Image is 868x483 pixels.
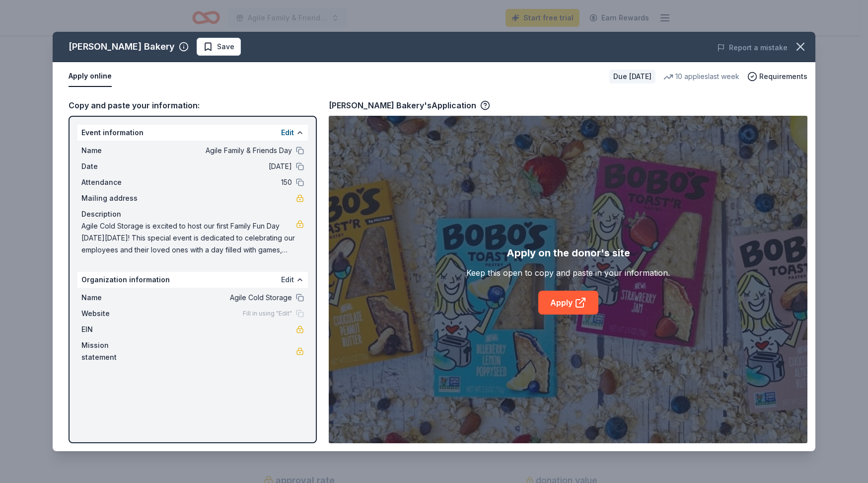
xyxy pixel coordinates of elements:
[747,71,807,82] button: Requirements
[663,71,739,82] div: 10 applies last week
[538,291,598,315] a: Apply
[81,339,148,363] span: Mission statement
[506,245,630,261] div: Apply on the donor's site
[466,267,670,279] div: Keep this open to copy and paste in your information.
[81,308,148,320] span: Website
[148,145,292,157] span: Agile Family & Friends Day
[81,176,148,188] span: Attendance
[329,99,490,112] div: [PERSON_NAME] Bakery's Application
[81,145,148,157] span: Name
[81,161,148,172] span: Date
[77,125,308,141] div: Event information
[609,70,655,83] div: Due [DATE]
[217,41,234,53] span: Save
[69,66,112,87] button: Apply online
[148,161,292,172] span: [DATE]
[243,310,292,318] span: Fill in using "Edit"
[148,176,292,188] span: 150
[148,292,292,304] span: Agile Cold Storage
[81,323,148,335] span: EIN
[69,99,317,112] div: Copy and paste your information:
[81,292,148,304] span: Name
[77,272,308,288] div: Organization information
[81,192,148,204] span: Mailing address
[281,127,294,139] button: Edit
[69,39,175,55] div: [PERSON_NAME] Bakery
[281,274,294,286] button: Edit
[759,71,807,82] span: Requirements
[81,208,304,220] div: Description
[717,42,788,54] button: Report a mistake
[81,220,296,256] span: Agile Cold Storage is excited to host our first Family Fun Day [DATE][DATE]! This special event i...
[197,38,241,56] button: Save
